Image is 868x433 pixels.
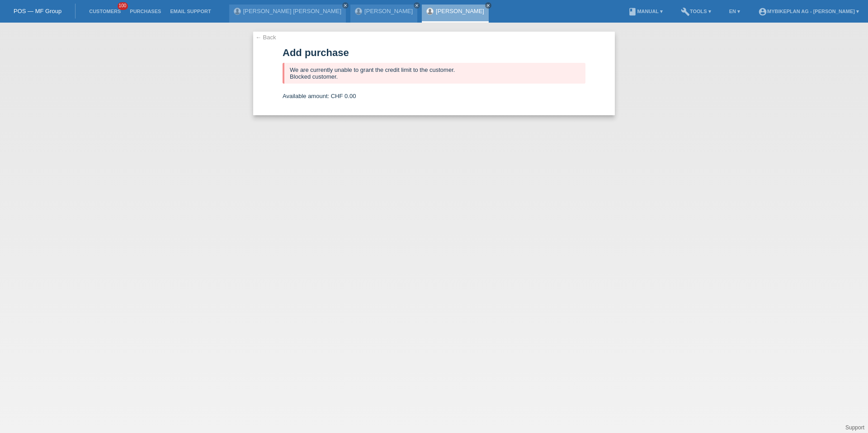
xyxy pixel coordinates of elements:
i: account_circle [758,7,767,16]
a: POS — MF Group [14,8,61,14]
span: CHF 0.00 [331,93,356,99]
i: close [343,3,348,8]
a: close [485,2,491,9]
i: close [486,3,491,8]
a: [PERSON_NAME] [364,8,413,14]
a: Email Support [165,9,215,14]
a: [PERSON_NAME] [PERSON_NAME] [243,8,341,14]
a: EN ▾ [725,9,745,14]
span: Available amount: [283,93,329,99]
a: buildTools ▾ [676,9,716,14]
i: close [415,3,419,8]
a: account_circleMybikeplan AG - [PERSON_NAME] ▾ [754,9,863,14]
a: Purchases [125,9,165,14]
i: book [628,7,637,16]
a: close [414,2,420,9]
i: build [681,7,690,16]
a: [PERSON_NAME] [436,8,484,14]
a: Support [845,424,864,431]
a: close [342,2,349,9]
a: Customers [85,9,125,14]
a: bookManual ▾ [623,9,667,14]
a: ← Back [255,34,276,41]
div: We are currently unable to grant the credit limit to the customer. Blocked customer. [283,63,585,84]
span: 100 [118,2,128,10]
h1: Add purchase [283,47,585,58]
